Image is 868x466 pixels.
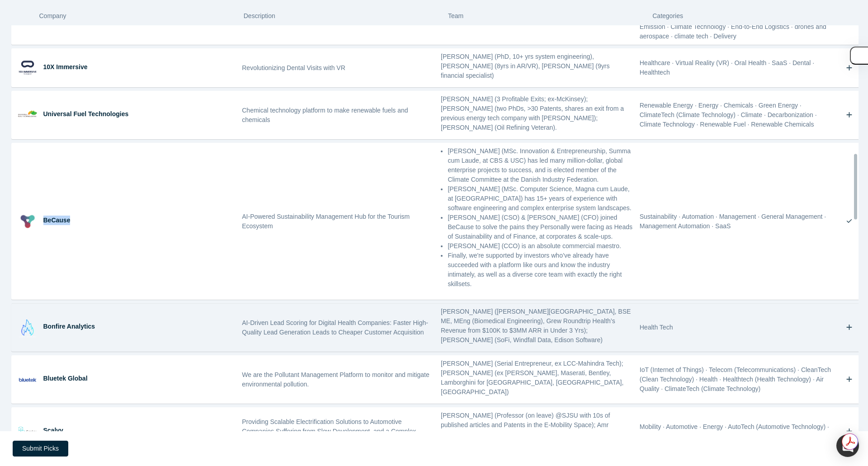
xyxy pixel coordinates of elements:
img: Bluetek Global [18,370,37,389]
li: [PERSON_NAME] (CSO) & [PERSON_NAME] (CFO) joined BeCause to solve the pains they Personally were ... [448,213,633,241]
div: Sustainability · Automation · Management · General Management · Management Automation · SaaS [637,143,835,299]
li: [PERSON_NAME] (MSc. Innovation & Entrepreneurship, Summa cum Laude, at CBS & USC) has led many mi... [448,146,633,184]
div: AI-Driven Lead Scoring for Digital Health Companies: Faster High-Quality Lead Generation Leads to... [239,304,438,351]
button: Bookmark [835,143,863,299]
div: Team [448,6,652,25]
img: BeCause [18,212,37,231]
li: [PERSON_NAME] (CCO) is an absolute commercial maestro. [448,241,633,251]
button: Bookmark [835,356,863,403]
div: Revolutionizing Dental Visits with VR [239,49,438,87]
div: Chemical technology platform to make renewable fuels and chemicals [239,91,438,139]
p: [PERSON_NAME] (PhD, 10+ yrs system engineering), [PERSON_NAME] (8yrs in AR/VR), [PERSON_NAME] (9y... [441,52,633,80]
li: [PERSON_NAME] (MSc. Computer Science, Magna cum Laude, at [GEOGRAPHIC_DATA]) has 15+ years of exp... [448,184,633,213]
p: [PERSON_NAME] ([PERSON_NAME][GEOGRAPHIC_DATA], BSE ME, MEng (Biomedical Engineering), Grew Roundt... [441,307,633,345]
div: Universal Fuel Technologies [43,109,236,119]
div: Providing Scalable Electrification Solutions to Automotive Companies Suffering from Slow Developm... [239,408,438,455]
button: Bookmark [835,304,863,351]
img: Bonfire Analytics [18,318,37,337]
img: Scalvy [18,422,37,441]
div: We are the Pollutant Management Platform to monitor and mitigate environmental pollution. [239,356,438,403]
p: [PERSON_NAME] (Serial Entrepreneur, ex LCC-Mahindra Tech); [PERSON_NAME] (ex [PERSON_NAME], Maser... [441,359,633,397]
img: Universal Fuel Technologies [18,106,37,125]
div: Company [39,6,244,25]
p: [PERSON_NAME] (3 Profitable Exits; ex-McKinsey); [PERSON_NAME] (two PhDs, >30 Patents, shares an ... [441,94,633,132]
div: IoT (Internet of Things) · Telecom (Telecommunications) · CleanTech (Clean Technology) · Health ·... [637,356,835,403]
div: Description [244,6,448,25]
div: BeCause [43,216,236,225]
p: [PERSON_NAME] (Professor (on leave) @SJSU with 10s of published articles and Patents in the E-Mob... [441,411,633,449]
button: Bookmark [835,49,863,87]
div: Scalvy [43,426,236,435]
img: 10X Immersive [18,58,37,77]
button: Submit Picks [13,441,68,457]
div: Mobility · Automotive · Energy · AutoTech (Automotive Technology) · ClimateTech (Climate Technolo... [637,408,835,455]
div: AI-Powered Sustainability Management Hub for the Tourism Ecosystem [239,143,438,299]
div: Healthcare · Virtual Reality (VR) · Oral Health · SaaS · Dental · Healthtech [637,49,835,87]
div: Health Tech [637,304,835,351]
div: Bonfire Analytics [43,322,236,331]
div: 10X Immersive [43,62,236,72]
button: Bookmark [835,91,863,139]
div: Bluetek Global [43,374,236,383]
li: Finally, we're supported by investors who’ve already have succeeded with a platform like ours and... [448,251,633,289]
button: Bookmark [835,408,863,455]
div: Categories [652,6,857,25]
div: Renewable Energy · Energy · Chemicals · Green Energy · ClimateTech (Climate Technology) · Climate... [637,91,835,139]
